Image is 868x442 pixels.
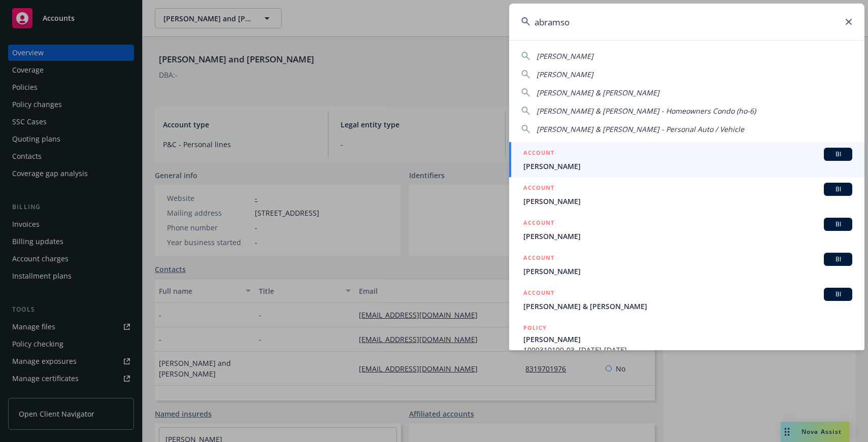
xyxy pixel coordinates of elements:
input: Search... [509,4,864,40]
a: ACCOUNTBI[PERSON_NAME] [509,247,864,282]
h5: ACCOUNT [523,218,554,230]
span: [PERSON_NAME] & [PERSON_NAME] [537,88,659,97]
span: [PERSON_NAME] [537,70,593,79]
a: POLICY[PERSON_NAME]1000310100-03, [DATE]-[DATE] [509,317,864,361]
h5: ACCOUNT [523,253,554,265]
span: [PERSON_NAME] [537,51,593,61]
h5: ACCOUNT [523,183,554,195]
span: [PERSON_NAME] [523,266,852,277]
span: [PERSON_NAME] & [PERSON_NAME] [523,301,852,312]
span: [PERSON_NAME] [523,196,852,207]
span: [PERSON_NAME] & [PERSON_NAME] - Personal Auto / Vehicle [537,124,744,134]
a: ACCOUNTBI[PERSON_NAME] [509,177,864,212]
span: [PERSON_NAME] [523,231,852,242]
a: ACCOUNTBI[PERSON_NAME] & [PERSON_NAME] [509,282,864,317]
span: [PERSON_NAME] [523,161,852,172]
span: BI [828,185,848,194]
a: ACCOUNTBI[PERSON_NAME] [509,212,864,247]
h5: ACCOUNT [523,148,554,160]
span: [PERSON_NAME] & [PERSON_NAME] - Homeowners Condo (ho-6) [537,106,756,116]
span: 1000310100-03, [DATE]-[DATE] [523,345,852,355]
span: [PERSON_NAME] [523,334,852,345]
span: BI [828,255,848,264]
a: ACCOUNTBI[PERSON_NAME] [509,142,864,177]
h5: ACCOUNT [523,288,554,300]
span: BI [828,150,848,159]
h5: POLICY [523,323,547,333]
span: BI [828,290,848,299]
span: BI [828,220,848,229]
